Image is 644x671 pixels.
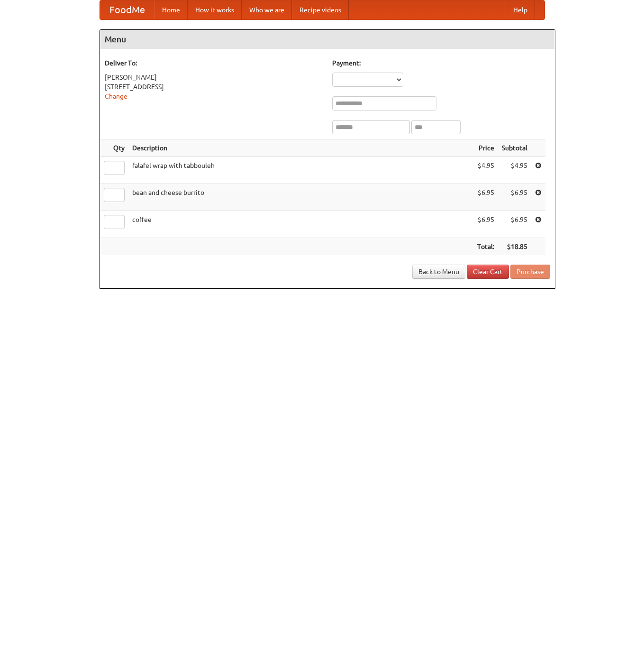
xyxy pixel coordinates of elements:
[473,211,498,238] td: $6.95
[412,265,465,279] a: Back to Menu
[105,58,323,68] h5: Deliver To:
[105,92,127,100] a: Change
[510,265,550,279] button: Purchase
[242,0,292,19] a: Who we are
[100,0,154,19] a: FoodMe
[498,157,531,184] td: $4.95
[498,238,531,256] th: $18.85
[128,157,473,184] td: falafel wrap with tabbouleh
[100,30,555,49] h4: Menu
[154,0,188,19] a: Home
[498,184,531,211] td: $6.95
[128,184,473,211] td: bean and cheese burrito
[473,238,498,256] th: Total:
[498,139,531,157] th: Subtotal
[292,0,349,19] a: Recipe videos
[473,157,498,184] td: $4.95
[506,0,535,19] a: Help
[332,58,550,68] h5: Payment:
[128,211,473,238] td: coffee
[105,82,323,92] div: [STREET_ADDRESS]
[105,73,323,82] div: [PERSON_NAME]
[498,211,531,238] td: $6.95
[467,265,509,279] a: Clear Cart
[473,139,498,157] th: Price
[188,0,242,19] a: How it works
[473,184,498,211] td: $6.95
[100,139,128,157] th: Qty
[128,139,473,157] th: Description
